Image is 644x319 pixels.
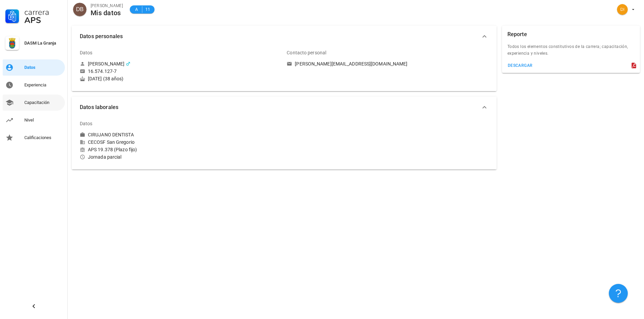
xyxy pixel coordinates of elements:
button: Datos laborales [72,97,497,118]
div: Reporte [507,26,527,43]
a: Experiencia [3,77,65,93]
span: DB [76,3,84,16]
div: [PERSON_NAME][EMAIL_ADDRESS][DOMAIN_NAME] [295,61,407,67]
div: Datos [80,45,93,61]
div: Nivel [24,117,62,123]
button: Datos personales [72,26,497,47]
div: Mis datos [91,9,123,17]
button: descargar [505,61,535,70]
div: Jornada parcial [80,154,281,160]
span: Datos personales [80,32,480,41]
div: CIRUJANO DENTISTA [88,132,134,138]
a: Datos [3,59,65,76]
div: [DATE] (38 años) [80,76,281,82]
div: Datos [24,65,62,70]
span: A [134,6,139,13]
div: avatar [617,4,628,15]
div: Experiencia [24,82,62,88]
a: Nivel [3,112,65,128]
a: Calificaciones [3,130,65,146]
div: 16.574.127-7 [88,68,117,74]
div: Capacitación [24,100,62,105]
span: Datos laborales [80,103,480,112]
div: Todos los elementos constitutivos de la carrera; capacitación, experiencia y niveles. [502,43,640,61]
div: descargar [507,63,533,68]
div: DASM La Granja [24,41,62,46]
div: CECOSF San Gregorio [80,139,281,145]
div: Calificaciones [24,135,62,140]
div: [PERSON_NAME] [88,61,124,67]
div: Datos [80,115,93,132]
a: Capacitación [3,95,65,111]
div: APS [24,16,62,24]
div: APS 19.378 (Plazo fijo) [80,147,281,153]
a: [PERSON_NAME][EMAIL_ADDRESS][DOMAIN_NAME] [287,61,488,67]
div: Carrera [24,8,62,16]
div: [PERSON_NAME] [91,2,123,9]
span: 11 [145,6,150,13]
div: avatar [73,3,87,16]
div: Contacto personal [287,45,326,61]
